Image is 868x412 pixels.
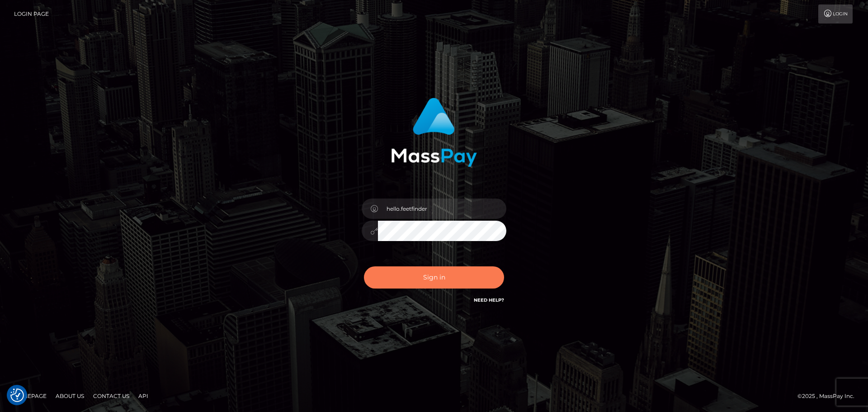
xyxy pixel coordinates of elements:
button: Consent Preferences [10,388,24,402]
a: Contact Us [90,389,133,403]
a: Login Page [14,5,49,24]
img: MassPay Login [391,98,477,167]
a: Homepage [10,389,50,403]
a: Need Help? [474,297,504,303]
img: Revisit consent button [10,388,24,402]
button: Sign in [364,266,504,289]
input: Username... [378,199,506,219]
a: Login [818,5,853,24]
a: API [135,389,152,403]
a: About Us [52,389,88,403]
div: © 2025 , MassPay Inc. [797,391,861,401]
